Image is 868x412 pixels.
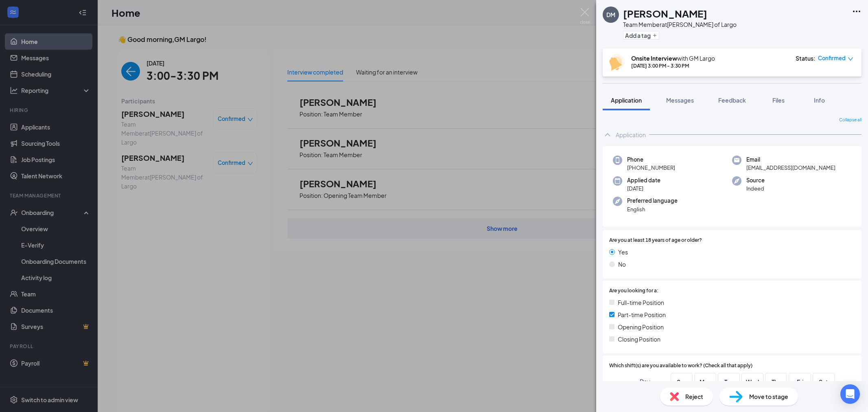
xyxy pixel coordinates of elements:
[623,20,737,28] div: Team Member at [PERSON_NAME] of Largo
[618,260,626,269] span: No
[616,131,646,139] div: Application
[618,310,666,319] span: Part-time Position
[609,237,702,244] span: Are you at least 18 years of age or older?
[685,392,703,401] span: Reject
[623,7,707,20] h1: [PERSON_NAME]
[848,56,853,62] span: down
[618,298,664,307] span: Full-time Position
[852,7,861,16] svg: Ellipses
[611,96,642,104] span: Application
[631,54,715,62] div: with GM Largo
[769,377,783,386] span: Thu
[606,11,615,19] div: DM
[772,96,785,104] span: Files
[627,205,678,213] span: English
[722,377,736,386] span: Tue
[746,164,835,172] span: [EMAIL_ADDRESS][DOMAIN_NAME]
[627,184,660,193] span: [DATE]
[627,164,675,172] span: [PHONE_NUMBER]
[796,54,816,62] div: Status :
[618,322,664,331] span: Opening Position
[618,335,660,344] span: Closing Position
[749,392,788,401] span: Move to stage
[746,156,835,164] span: Email
[793,377,807,386] span: Fri
[698,377,713,386] span: Mon
[818,54,846,62] span: Confirmed
[631,55,677,62] b: Onsite Interview
[627,156,675,164] span: Phone
[674,377,689,386] span: Sun
[609,362,752,370] span: Which shift(s) are you available to work? (Check all that apply)
[840,384,860,404] div: Open Intercom Messenger
[745,377,760,386] span: Wed
[839,117,861,123] span: Collapse all
[666,96,694,104] span: Messages
[627,197,678,205] span: Preferred language
[652,33,657,38] svg: Plus
[718,96,746,104] span: Feedback
[746,176,765,184] span: Source
[618,248,628,256] span: Yes
[623,31,659,39] button: PlusAdd a tag
[631,62,715,69] div: [DATE] 3:00 PM - 3:30 PM
[746,184,765,193] span: Indeed
[816,377,831,386] span: Sat
[627,176,660,184] span: Applied date
[814,96,825,104] span: Info
[640,377,650,386] span: Day
[609,287,658,295] span: Are you looking for a:
[603,130,612,140] svg: ChevronUp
